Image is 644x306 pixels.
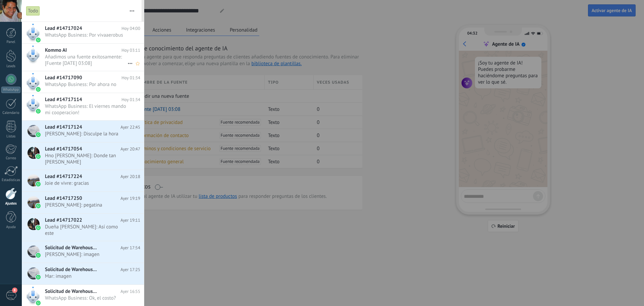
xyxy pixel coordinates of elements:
[45,146,82,152] span: Lead #14717054
[45,273,127,279] span: Mar: imagen
[45,288,99,295] span: Solicitud de Warehouse360
[1,225,21,229] div: Ayuda
[45,245,99,251] span: Solicitud de Warehouse360
[121,96,140,103] span: Hoy 01:34
[36,275,41,279] img: waba.svg
[36,38,41,42] img: waba.svg
[120,266,140,273] span: Ayer 17:25
[45,173,82,180] span: Lead #14717224
[121,25,140,32] span: Hoy 04:00
[45,96,82,103] span: Lead #14717114
[121,75,140,81] span: Hoy 01:34
[1,87,20,93] div: WhatsApp
[45,195,82,202] span: Lead #14717250
[36,87,41,92] img: waba.svg
[36,253,41,258] img: waba.svg
[120,245,140,251] span: Ayer 17:54
[1,134,21,139] div: Listas
[1,202,21,206] div: Ajustes
[22,44,144,71] a: Kommo AI Hoy 03:11 Añadimos una fuente exitosamente: [Fuente [DATE] 03:08]
[36,132,41,137] img: waba.svg
[45,131,127,137] span: [PERSON_NAME]: Disculpe la hora
[1,156,21,161] div: Correo
[45,81,127,88] span: WhatsApp Business: Por ahora no
[45,295,127,301] span: WhatsApp Business: Ok, el costo?
[12,288,17,293] span: 8
[45,180,127,186] span: Joie de vivre: gracias
[45,75,82,81] span: Lead #14717090
[120,124,140,130] span: Ayer 22:45
[45,54,127,67] span: Añadimos una fuente exitosamente: [Fuente [DATE] 03:08]
[120,195,140,202] span: Ayer 19:19
[120,288,140,295] span: Ayer 16:55
[22,263,144,285] a: Solicitud de Warehouse360 Ayer 17:25 Mar: imagen
[45,202,127,208] span: [PERSON_NAME]: pegatina
[120,173,140,180] span: Ayer 20:18
[120,217,140,223] span: Ayer 19:11
[1,40,21,44] div: Panel
[26,6,40,16] div: Todo
[1,64,21,69] div: Leads
[45,217,82,223] span: Lead #14717022
[45,152,127,165] span: Hno [PERSON_NAME]: Donde tan [PERSON_NAME]
[121,47,140,53] span: Hoy 03:11
[22,22,144,43] a: Lead #14717024 Hoy 04:00 WhatsApp Business: Por vivaaerobus
[45,124,82,130] span: Lead #14717124
[36,154,41,159] img: waba.svg
[36,301,41,305] img: waba.svg
[22,241,144,263] a: Solicitud de Warehouse360 Ayer 17:54 [PERSON_NAME]: imagen
[45,32,127,38] span: WhatsApp Business: Por vivaaerobus
[22,170,144,191] a: Lead #14717224 Ayer 20:18 Joie de vivre: gracias
[22,71,144,93] a: Lead #14717090 Hoy 01:34 WhatsApp Business: Por ahora no
[36,204,41,208] img: waba.svg
[45,266,99,273] span: Solicitud de Warehouse360
[1,178,21,182] div: Estadísticas
[45,224,127,236] span: Dueña [PERSON_NAME]: Así como este
[45,103,127,116] span: WhatsApp Business: El viernes mando mi cooperacion!
[45,251,127,258] span: [PERSON_NAME]: imagen
[22,192,144,213] a: Lead #14717250 Ayer 19:19 [PERSON_NAME]: pegatina
[1,111,21,115] div: Calendario
[22,121,144,142] a: Lead #14717124 Ayer 22:45 [PERSON_NAME]: Disculpe la hora
[45,47,67,53] span: Kommo AI
[120,146,140,152] span: Ayer 20:47
[22,214,144,241] a: Lead #14717022 Ayer 19:11 Dueña [PERSON_NAME]: Así como este
[22,142,144,170] a: Lead #14717054 Ayer 20:47 Hno [PERSON_NAME]: Donde tan [PERSON_NAME]
[22,93,144,120] a: Lead #14717114 Hoy 01:34 WhatsApp Business: El viernes mando mi cooperacion!
[36,182,41,186] img: waba.svg
[36,109,41,114] img: waba.svg
[45,25,82,32] span: Lead #14717024
[36,225,41,230] img: waba.svg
